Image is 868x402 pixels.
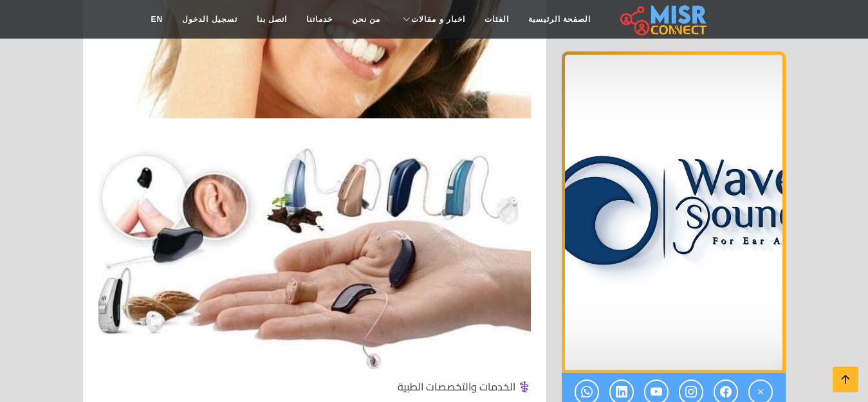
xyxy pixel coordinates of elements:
img: شركة ويف ساوند [562,51,786,373]
a: الصفحة الرئيسية [519,7,600,32]
a: الفئات [475,7,519,32]
p: ⚕️ الخدمات والتخصصات الطبية [98,379,531,394]
span: اخبار و مقالات [411,14,465,25]
div: 1 / 1 [562,51,786,373]
img: main.misr_connect [620,3,706,35]
a: من نحن [342,7,390,32]
a: اتصل بنا [247,7,297,32]
a: تسجيل الدخول [172,7,246,32]
a: EN [142,7,173,32]
a: خدماتنا [297,7,342,32]
a: اخبار و مقالات [390,7,475,32]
